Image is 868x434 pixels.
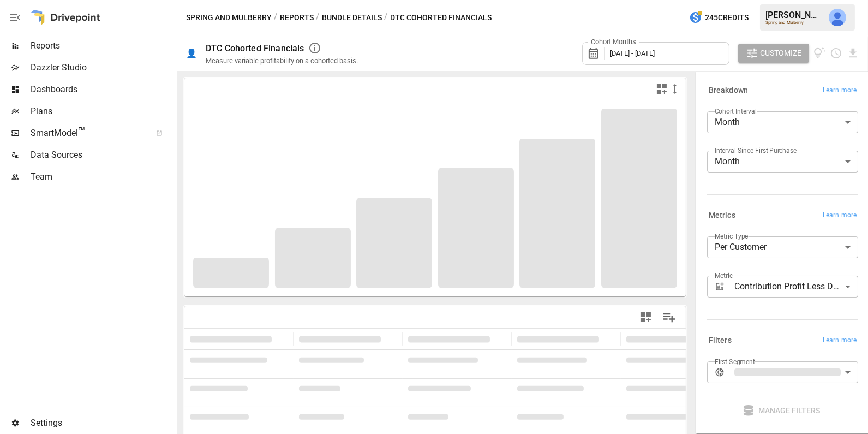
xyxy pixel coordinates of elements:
label: Cohort Months [588,37,639,47]
button: Bundle Details [322,11,382,25]
button: Sort [600,331,615,347]
button: Manage Columns [657,305,681,330]
button: Customize [738,44,809,63]
button: Julie Wilton [822,2,853,33]
button: 245Credits [685,8,753,28]
div: Month [707,111,858,133]
div: Spring and Mulberry [765,20,822,25]
label: Metric Type [715,231,749,241]
span: [DATE] - [DATE] [610,49,655,57]
div: / [384,11,388,25]
div: Measure variable profitability on a cohorted basis. [206,57,358,65]
span: 245 Credits [705,11,749,25]
h6: Breakdown [709,85,748,97]
span: Reports [31,39,175,52]
img: Julie Wilton [829,9,846,26]
span: Team [31,170,175,183]
span: Learn more [823,85,857,96]
span: Dashboards [31,83,175,96]
span: Learn more [823,335,857,346]
div: Contribution Profit Less Direct Ad Spend [734,276,858,298]
div: / [274,11,278,25]
button: Download report [847,47,859,60]
h6: Metrics [709,210,735,222]
div: [PERSON_NAME] [765,10,822,20]
button: Sort [382,331,397,347]
span: Customize [760,46,801,60]
label: Metric [715,271,733,280]
div: / [316,11,320,25]
span: SmartModel [31,127,144,140]
span: Data Sources [31,148,175,162]
button: View documentation [813,44,826,63]
h6: Filters [709,335,732,347]
div: 👤 [186,48,197,58]
span: Learn more [823,210,857,221]
div: DTC Cohorted Financials [206,43,304,53]
button: Spring and Mulberry [186,11,272,25]
label: Interval Since First Purchase [715,146,797,155]
div: Per Customer [707,236,858,258]
button: Reports [280,11,314,25]
span: Plans [31,105,175,118]
span: Settings [31,417,175,430]
label: First Segment [715,357,755,366]
span: Dazzler Studio [31,61,175,74]
span: ™ [78,125,86,139]
button: Sort [491,331,506,347]
div: Month [707,151,858,173]
button: Sort [273,331,288,347]
button: Schedule report [830,47,842,60]
label: Cohort Interval [715,106,757,116]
